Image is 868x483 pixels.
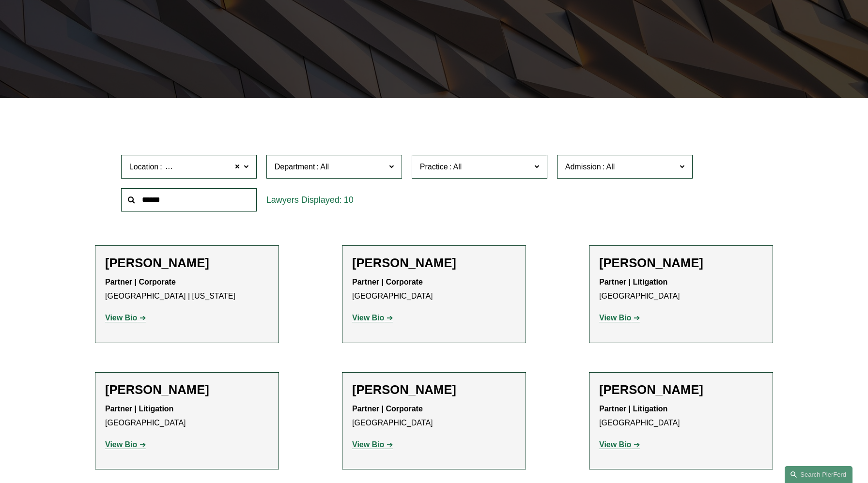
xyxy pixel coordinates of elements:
a: View Bio [105,440,146,449]
span: 10 [344,195,354,205]
strong: View Bio [599,314,631,322]
a: View Bio [599,440,640,449]
h2: [PERSON_NAME] [105,382,269,397]
span: Practice [420,163,448,171]
span: Department [275,163,315,171]
p: [GEOGRAPHIC_DATA] [599,402,763,430]
p: [GEOGRAPHIC_DATA] | [US_STATE] [105,275,269,303]
h2: [PERSON_NAME] [599,256,763,271]
a: View Bio [599,314,640,322]
p: [GEOGRAPHIC_DATA] [599,275,763,303]
strong: Partner | Corporate [352,405,423,413]
span: Location [129,163,159,171]
span: Admission [565,163,601,171]
strong: View Bio [352,440,384,449]
strong: View Bio [599,440,631,449]
strong: View Bio [105,314,137,322]
strong: View Bio [105,440,137,449]
p: [GEOGRAPHIC_DATA] [352,402,516,430]
strong: Partner | Litigation [599,278,667,286]
strong: View Bio [352,314,384,322]
a: View Bio [352,314,393,322]
a: Search this site [785,466,852,483]
h2: [PERSON_NAME] [105,256,269,271]
strong: Partner | Corporate [352,278,423,286]
p: [GEOGRAPHIC_DATA] [105,402,269,430]
a: View Bio [352,440,393,449]
strong: Partner | Litigation [105,405,173,413]
h2: [PERSON_NAME] [352,256,516,271]
strong: Partner | Litigation [599,405,667,413]
a: View Bio [105,314,146,322]
span: [GEOGRAPHIC_DATA] [164,161,245,173]
h2: [PERSON_NAME] [599,382,763,397]
p: [GEOGRAPHIC_DATA] [352,275,516,303]
h2: [PERSON_NAME] [352,382,516,397]
strong: Partner | Corporate [105,278,176,286]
